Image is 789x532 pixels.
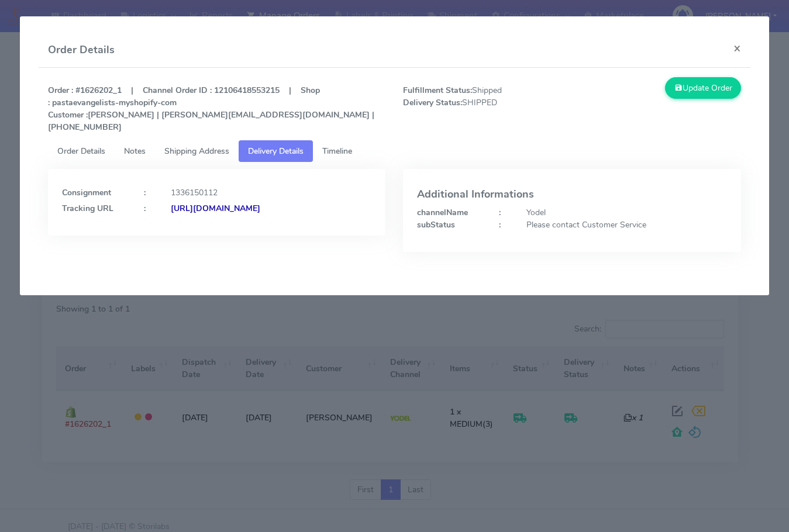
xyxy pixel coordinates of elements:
ul: Tabs [48,140,741,162]
strong: : [499,207,501,218]
strong: Order : #1626202_1 | Channel Order ID : 12106418553215 | Shop : pastaevangelists-myshopify-com [P... [48,85,374,133]
strong: Delivery Status: [403,97,462,108]
div: Please contact Customer Service [518,219,736,231]
strong: : [499,219,501,230]
strong: [URL][DOMAIN_NAME] [171,203,260,214]
h4: Additional Informations [417,189,727,201]
span: Timeline [322,146,352,157]
strong: : [144,203,146,214]
h4: Order Details [48,42,115,58]
div: Yodel [518,206,736,219]
strong: Customer : [48,109,88,120]
div: 1336150112 [162,186,380,199]
span: Notes [124,146,146,157]
strong: channelName [417,207,468,218]
span: Order Details [57,146,105,157]
strong: Fulfillment Status: [403,85,472,96]
span: Shipping Address [164,146,229,157]
strong: : [144,187,146,198]
button: Update Order [665,77,741,99]
span: Delivery Details [248,146,304,157]
strong: Consignment [62,187,111,198]
strong: subStatus [417,219,455,230]
button: Close [724,33,750,64]
strong: Tracking URL [62,203,113,214]
span: Shipped SHIPPED [394,84,572,133]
